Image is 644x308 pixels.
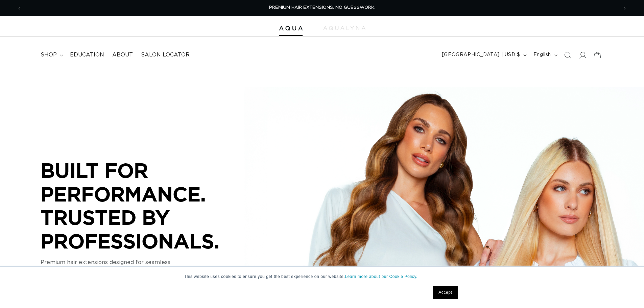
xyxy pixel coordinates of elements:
a: Education [66,47,108,63]
button: Next announcement [617,2,632,15]
span: English [533,51,551,58]
summary: shop [37,47,66,63]
button: [GEOGRAPHIC_DATA] | USD $ [438,49,529,62]
img: Aqua Hair Extensions [279,26,303,31]
a: Accept [433,286,458,299]
span: Salon Locator [141,51,190,58]
button: English [529,49,560,62]
a: About [108,47,137,63]
span: PREMIUM HAIR EXTENSIONS. NO GUESSWORK. [269,5,375,10]
span: [GEOGRAPHIC_DATA] | USD $ [442,51,520,58]
img: aqualyna.com [323,26,365,30]
a: Learn more about our Cookie Policy. [345,274,418,279]
span: shop [41,51,57,58]
a: Salon Locator [137,47,194,63]
span: About [112,51,133,58]
span: Education [70,51,104,58]
p: BUILT FOR PERFORMANCE. TRUSTED BY PROFESSIONALS. [41,159,243,253]
summary: Search [560,48,575,63]
button: Previous announcement [12,2,27,15]
p: Premium hair extensions designed for seamless blends, consistent results, and performance you can... [41,258,243,283]
p: This website uses cookies to ensure you get the best experience on our website. [184,274,460,280]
